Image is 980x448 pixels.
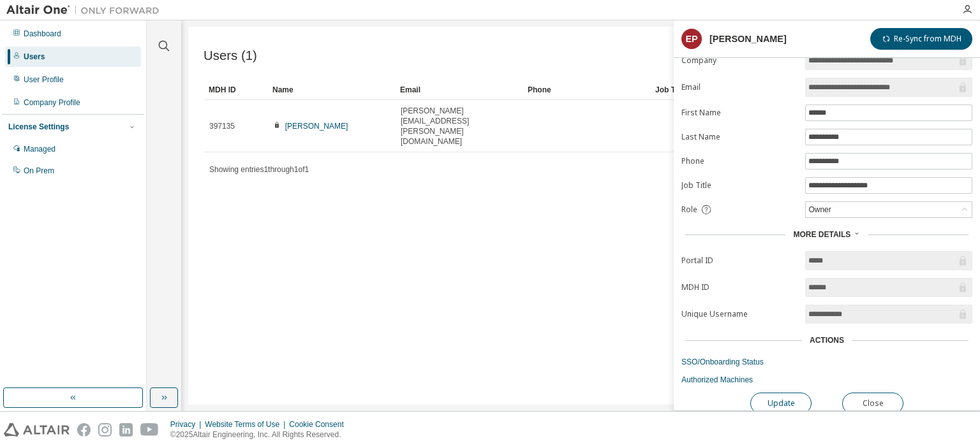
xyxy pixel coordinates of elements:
button: Close [842,393,903,414]
span: [PERSON_NAME][EMAIL_ADDRESS][PERSON_NAME][DOMAIN_NAME] [401,106,517,147]
label: Portal ID [681,256,798,266]
a: SSO/Onboarding Status [681,357,972,367]
div: Name [272,80,390,100]
div: Managed [24,144,56,154]
p: © 2025 Altair Engineering, Inc. All Rights Reserved. [170,430,352,440]
label: Phone [681,156,798,166]
span: Showing entries 1 through 1 of 1 [209,165,309,174]
img: Altair One [6,4,166,17]
img: altair_logo.svg [4,423,70,437]
div: Privacy [170,419,205,430]
div: On Prem [24,166,54,176]
img: youtube.svg [140,423,159,437]
div: Dashboard [24,29,61,39]
span: Role [681,205,697,215]
div: Phone [528,80,645,100]
span: More Details [793,230,850,239]
img: linkedin.svg [119,423,133,437]
label: Job Title [681,180,798,191]
a: [PERSON_NAME] [285,122,348,131]
label: Unique Username [681,309,798,319]
div: Website Terms of Use [205,419,289,430]
div: Owner [806,202,972,217]
div: Email [400,80,517,100]
div: Cookie Consent [289,419,351,430]
label: Last Name [681,132,798,142]
img: instagram.svg [98,423,112,437]
div: Users [24,52,45,62]
span: 397135 [209,121,235,131]
img: facebook.svg [77,423,91,437]
a: Authorized Machines [681,375,972,385]
label: First Name [681,108,798,118]
label: Company [681,55,798,66]
div: User Profile [24,75,64,85]
div: MDH ID [209,80,262,100]
span: Users (1) [204,48,257,63]
label: Email [681,82,798,92]
button: Update [750,393,812,414]
div: Actions [810,335,844,345]
div: Job Title [655,80,773,100]
div: EP [681,29,702,49]
div: Owner [806,203,833,217]
div: [PERSON_NAME] [709,34,787,44]
div: Company Profile [24,98,80,108]
label: MDH ID [681,282,798,293]
div: License Settings [8,122,69,132]
button: Re-Sync from MDH [870,28,972,50]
